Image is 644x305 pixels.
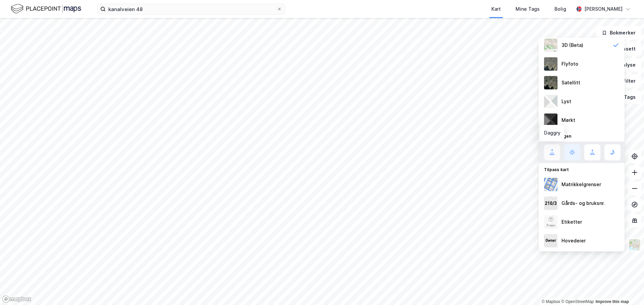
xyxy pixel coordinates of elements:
div: Flyfoto [561,60,578,68]
input: Søk på adresse, matrikkel, gårdeiere, leietakere eller personer [106,4,277,14]
div: Kontrollprogram for chat [610,273,644,305]
img: cadastreBorders.cfe08de4b5ddd52a10de.jpeg [544,178,557,191]
div: Tid på dagen [539,130,625,142]
img: cadastreKeys.547ab17ec502f5a4ef2b.jpeg [544,197,557,210]
a: Mapbox [542,299,560,304]
img: 9k= [544,76,557,89]
div: Tilpass kart [539,163,625,175]
div: Satellitt [561,79,580,87]
a: Improve this map [596,299,629,304]
img: nCdM7BzjoCAAAAAElFTkSuQmCC [544,113,557,127]
img: Z [544,57,557,71]
a: OpenStreetMap [561,299,594,304]
div: Kart [491,5,501,13]
img: Z [628,238,641,251]
div: Hovedeier [561,237,586,245]
button: Tags [610,90,641,104]
img: logo.f888ab2527a4732fd821a326f86c7f29.svg [11,3,81,15]
div: [PERSON_NAME] [584,5,623,13]
div: 3D (Beta) [561,41,583,49]
iframe: Chat Widget [610,273,644,305]
img: Z [544,39,557,52]
div: Matrikkelgrenser [561,180,601,188]
div: Etiketter [561,218,582,226]
img: luj3wr1y2y3+OchiMxRmMxRlscgabnMEmZ7DJGWxyBpucwSZnsMkZbHIGm5zBJmewyRlscgabnMEmZ7DJGWxyBpucwSZnsMkZ... [544,95,557,108]
img: Z [544,215,557,229]
div: Mine Tags [516,5,540,13]
div: Mørkt [561,116,575,124]
div: Lyst [561,97,571,105]
div: Gårds- og bruksnr. [561,199,605,207]
img: majorOwner.b5e170eddb5c04bfeeff.jpeg [544,234,557,247]
a: Mapbox homepage [2,295,32,303]
button: Bokmerker [596,26,641,40]
div: Bolig [554,5,566,13]
button: Filter [609,74,641,88]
